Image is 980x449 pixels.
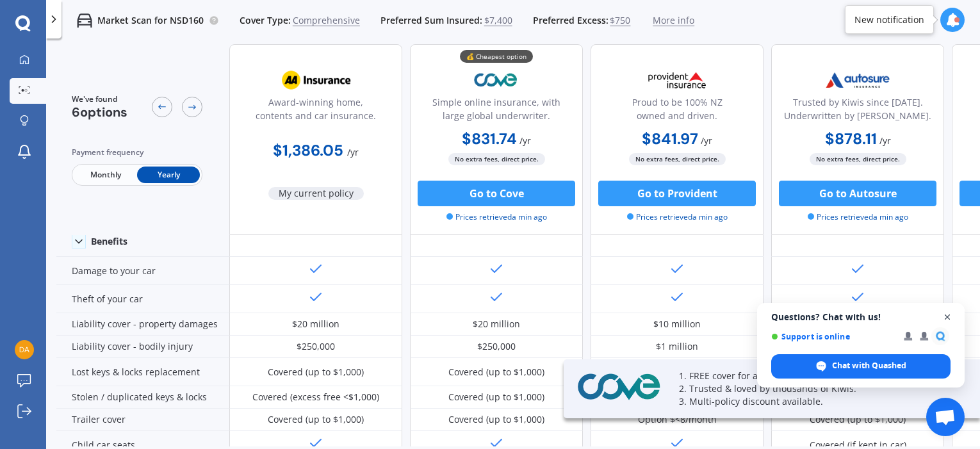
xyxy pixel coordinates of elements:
div: $250,000 [477,340,516,353]
span: Support is online [771,332,895,341]
div: Payment frequency [72,146,202,159]
p: 2. Trusted & loved by thousands of Kiwis. [679,382,948,395]
div: Covered (up to $1,000) [810,413,906,426]
div: Covered (up to $1,000) [448,391,544,404]
b: $841.97 [642,129,698,149]
p: 1. FREE cover for a month (up to $100) with Quashed. [679,370,948,382]
img: AA.webp [274,64,358,96]
span: No extra fees, direct price. [448,153,545,165]
span: Prices retrieved a min ago [446,211,547,223]
span: / yr [879,135,891,147]
img: car.f15378c7a67c060ca3f3.svg [77,13,92,28]
span: Preferred Sum Insured: [380,14,482,27]
div: Option $<8/month [638,413,717,426]
span: / yr [519,135,531,147]
span: Chat with Quashed [832,360,906,371]
img: Autosure.webp [815,64,900,96]
div: $20 million [292,318,339,331]
b: $878.11 [825,129,877,149]
span: My current policy [268,187,364,200]
div: Theft of your car [56,285,229,313]
div: Covered (up to $1,000) [268,413,364,426]
img: Cove.webp [454,64,539,96]
div: $250,000 [297,340,335,353]
span: Cover Type: [240,14,291,27]
span: Questions? Chat with us! [771,312,951,322]
img: Cove.webp [574,371,664,404]
span: 6 options [72,104,127,120]
div: Covered (up to $1,000) [448,366,544,379]
div: Covered (up to $1,000) [448,413,544,426]
span: Yearly [137,167,200,183]
img: 604d64a430e9839376f90dcf92ca5fa3 [15,340,34,359]
div: Simple online insurance, with large global underwriter. [421,95,572,127]
button: Go to Autosure [779,181,936,206]
span: / yr [701,135,712,147]
span: / yr [347,146,359,158]
div: $1 million [656,340,698,353]
div: Award-winning home, contents and car insurance. [240,95,391,127]
b: $1,386.05 [273,140,343,160]
div: 💰 Cheapest option [460,50,533,63]
b: $831.74 [462,129,517,149]
div: Trailer cover [56,409,229,431]
div: $20 million [473,318,520,331]
div: Covered (excess free <$1,000) [252,391,379,404]
div: Proud to be 100% NZ owned and driven. [601,95,753,127]
button: Go to Provident [598,181,756,206]
div: Liability cover - bodily injury [56,336,229,358]
div: Covered (up to $1,000) [268,366,364,379]
div: Stolen / duplicated keys & locks [56,386,229,409]
span: No extra fees, direct price. [810,153,906,165]
p: 3. Multi-policy discount available. [679,395,948,408]
div: Damage to your car [56,257,229,285]
span: Comprehensive [293,14,360,27]
p: Market Scan for NSD160 [97,14,204,27]
span: More info [653,14,694,27]
div: New notification [854,13,924,26]
div: Liability cover - property damages [56,313,229,336]
span: $750 [610,14,630,27]
span: Monthly [74,167,137,183]
a: Open chat [926,398,965,436]
span: Prices retrieved a min ago [808,211,908,223]
button: Go to Cove [418,181,575,206]
span: We've found [72,94,127,105]
span: $7,400 [484,14,512,27]
div: Lost keys & locks replacement [56,358,229,386]
span: No extra fees, direct price. [629,153,726,165]
span: Prices retrieved a min ago [627,211,728,223]
span: Chat with Quashed [771,354,951,379]
div: $10 million [653,318,701,331]
div: Benefits [91,236,127,247]
span: Preferred Excess: [533,14,608,27]
img: Provident.png [635,64,719,96]
div: Trusted by Kiwis since [DATE]. Underwritten by [PERSON_NAME]. [782,95,933,127]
